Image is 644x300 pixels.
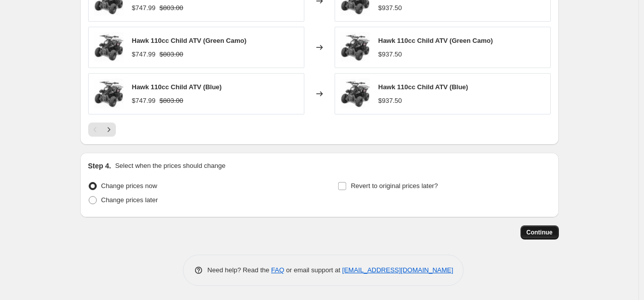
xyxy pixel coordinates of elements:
[94,32,124,63] img: 7be994_3968684b6921420b823c5c5fcaa0a715_mv2_80x.jpg
[351,182,438,190] span: Revert to original prices later?
[101,182,157,190] span: Change prices now
[527,228,553,236] span: Continue
[115,161,225,171] p: Select when the prices should change
[271,266,284,274] a: FAQ
[88,123,116,137] nav: Pagination
[521,225,559,239] button: Continue
[160,3,183,13] strike: $803.00
[340,79,370,109] img: 7be994_3968684b6921420b823c5c5fcaa0a715_mv2_80x.jpg
[101,196,158,204] span: Change prices later
[342,266,453,274] a: [EMAIL_ADDRESS][DOMAIN_NAME]
[378,96,402,106] div: $937.50
[102,123,116,137] button: Next
[132,96,156,106] div: $747.99
[132,83,222,91] span: Hawk 110cc Child ATV (Blue)
[284,266,342,274] span: or email support at
[132,3,156,13] div: $747.99
[378,37,493,44] span: Hawk 110cc Child ATV (Green Camo)
[88,161,111,171] h2: Step 4.
[208,266,272,274] span: Need help? Read the
[132,49,156,59] div: $747.99
[340,32,370,63] img: 7be994_3968684b6921420b823c5c5fcaa0a715_mv2_80x.jpg
[94,79,124,109] img: 7be994_3968684b6921420b823c5c5fcaa0a715_mv2_80x.jpg
[378,83,468,91] span: Hawk 110cc Child ATV (Blue)
[132,37,247,44] span: Hawk 110cc Child ATV (Green Camo)
[160,49,183,59] strike: $803.00
[160,96,183,106] strike: $803.00
[378,3,402,13] div: $937.50
[378,49,402,59] div: $937.50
